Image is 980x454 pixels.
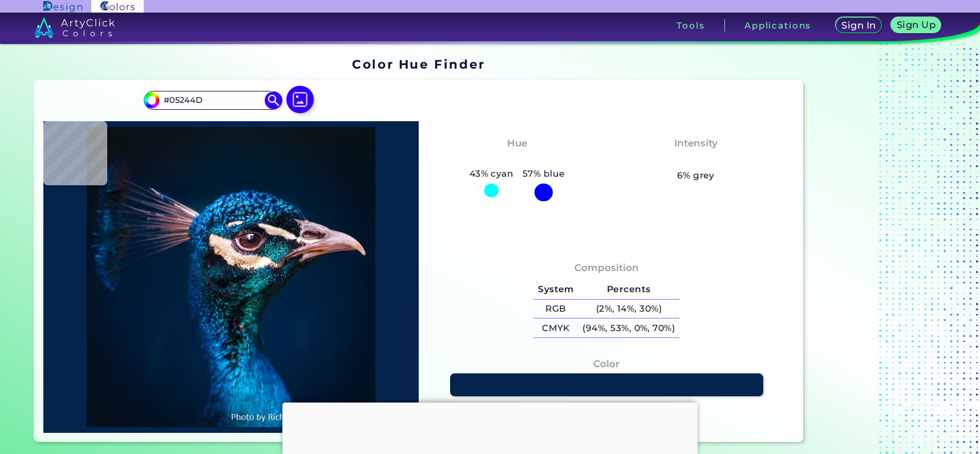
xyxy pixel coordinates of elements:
[744,21,811,30] h3: Applications
[677,21,704,30] h3: Tools
[808,53,950,447] iframe: Advertisement
[671,153,720,166] h3: Vibrant
[160,93,266,108] input: type color..
[677,168,715,183] h5: 6% grey
[578,300,679,318] h5: (2%, 14%, 30%)
[533,318,578,337] h5: CMYK
[507,135,527,152] h4: Hue
[282,403,698,454] iframe: Advertisement
[533,280,578,299] h5: System
[674,135,718,152] h4: Intensity
[593,356,619,372] h4: Color
[352,55,485,73] h1: Color Hue Finder
[465,166,518,181] h5: 43% cyan
[43,1,82,12] img: ArtyClick Design logo
[838,18,880,33] a: Sign In
[898,21,934,29] h5: Sign Up
[578,318,679,337] h5: (94%, 53%, 0%, 70%)
[518,166,569,181] h5: 57% blue
[582,400,631,414] h3: #05244D
[485,153,549,166] h3: Cyan-Blue
[34,17,115,38] img: logo_artyclick_colors_white.svg
[49,127,413,428] img: img_pavlin.jpg
[286,86,314,113] img: icon picture
[894,18,939,33] a: Sign Up
[574,260,639,276] h4: Composition
[843,21,874,30] h5: Sign In
[533,300,578,318] h5: RGB
[578,280,679,299] h5: Percents
[265,91,282,109] img: icon search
